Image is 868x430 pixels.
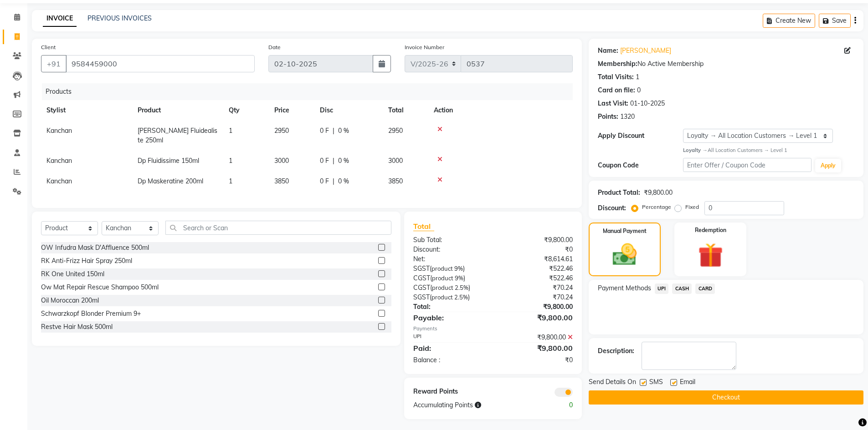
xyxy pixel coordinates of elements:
[598,72,634,82] div: Total Visits:
[493,245,580,254] div: ₹0
[338,126,349,136] span: 0 %
[454,293,468,301] span: 2.5%
[338,156,349,166] span: 0 %
[138,157,199,165] span: Dp Fluidissime 150ml
[274,177,289,185] span: 3850
[229,126,232,135] span: 1
[413,274,430,282] span: CGST
[598,283,651,293] span: Payment Methods
[598,188,640,197] div: Product Total:
[683,147,707,153] strong: Loyalty →
[383,100,428,121] th: Total
[493,273,580,283] div: ₹522.46
[763,14,815,28] button: Create New
[455,284,468,291] span: 2.5%
[320,126,329,136] span: 0 F
[413,325,572,333] div: Payments
[268,43,281,51] label: Date
[406,302,493,312] div: Total:
[320,177,329,186] span: 0 F
[333,126,334,136] span: |
[406,245,493,254] div: Discount:
[320,156,329,166] span: 0 F
[432,284,453,291] span: product
[274,126,289,135] span: 2950
[598,131,683,141] div: Apply Discount
[428,100,573,121] th: Action
[432,274,453,282] span: product
[229,157,232,165] span: 1
[598,161,683,170] div: Coupon Code
[455,274,463,282] span: 9%
[815,159,841,172] button: Apply
[683,158,812,172] input: Enter Offer / Coupon Code
[637,86,641,95] div: 0
[493,254,580,264] div: ₹8,614.61
[642,203,671,211] label: Percentage
[406,273,493,283] div: ( )
[690,240,731,271] img: _gift.svg
[41,256,132,266] div: RK Anti-Frizz Hair Spray 250ml
[685,203,699,211] label: Fixed
[274,157,289,165] span: 3000
[333,177,334,186] span: |
[431,293,453,301] span: product
[413,293,430,301] span: SGST
[406,387,493,397] div: Reward Points
[388,177,403,185] span: 3850
[41,55,67,72] button: +91
[223,100,269,121] th: Qty
[493,235,580,245] div: ₹9,800.00
[41,43,56,51] label: Client
[493,283,580,293] div: ₹70.24
[41,283,159,292] div: Ow Mat Repair Rescue Shampoo 500ml
[165,221,391,235] input: Search or Scan
[649,377,663,389] span: SMS
[41,296,99,305] div: Oil Moroccan 200ml
[620,112,635,121] div: 1320
[406,343,493,354] div: Paid:
[269,100,314,121] th: Price
[41,269,104,279] div: RK One United 150ml
[406,235,493,245] div: Sub Total:
[589,390,863,405] button: Checkout
[655,283,669,294] span: UPI
[406,283,493,293] div: ( )
[66,55,255,72] input: Search by Name/Mobile/Email/Code
[41,309,141,319] div: Schwarzkopf Blonder Premium 9+
[138,126,217,144] span: [PERSON_NAME] Fluidealiste 250ml
[598,112,618,121] div: Points:
[680,377,695,389] span: Email
[603,227,647,235] label: Manual Payment
[493,293,580,302] div: ₹70.24
[406,333,493,342] div: UPI
[431,265,453,272] span: product
[46,157,72,165] span: Kanchan
[598,99,628,108] div: Last Visit:
[406,293,493,302] div: ( )
[138,177,203,185] span: Dp Maskeratine 200ml
[493,355,580,365] div: ₹0
[46,126,72,135] span: Kanchan
[630,99,665,108] div: 01-10-2025
[536,400,580,410] div: 0
[413,264,430,273] span: SGST
[493,302,580,312] div: ₹9,800.00
[620,46,671,56] a: [PERSON_NAME]
[493,343,580,354] div: ₹9,800.00
[406,264,493,273] div: ( )
[42,83,580,100] div: Products
[598,59,637,69] div: Membership:
[43,10,77,27] a: INVOICE
[132,100,223,121] th: Product
[406,254,493,264] div: Net:
[695,283,715,294] span: CARD
[388,157,403,165] span: 3000
[493,312,580,323] div: ₹9,800.00
[405,43,444,51] label: Invoice Number
[46,177,72,185] span: Kanchan
[87,14,152,22] a: PREVIOUS INVOICES
[598,86,635,95] div: Card on file:
[493,333,580,342] div: ₹9,800.00
[406,400,536,410] div: Accumulating Points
